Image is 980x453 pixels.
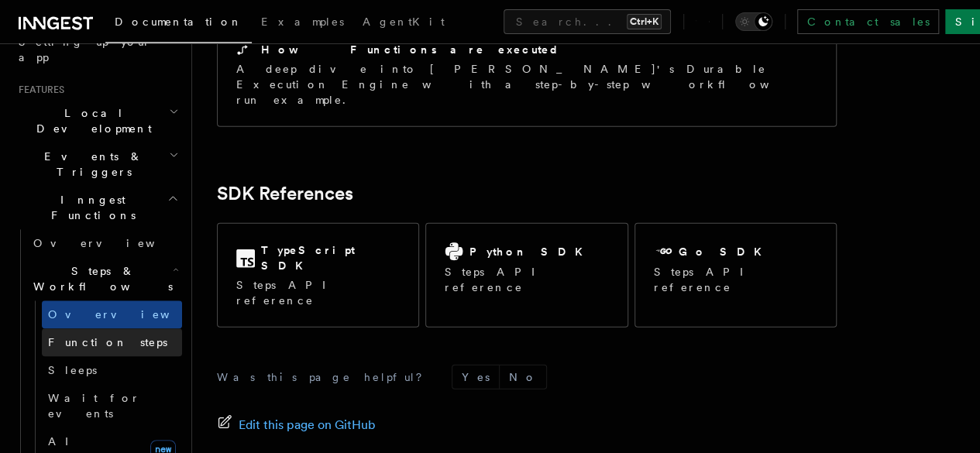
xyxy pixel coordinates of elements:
[217,183,353,204] a: SDK References
[42,384,182,427] a: Wait for events
[217,414,376,436] a: Edit this page on GitHub
[252,5,353,42] a: Examples
[261,242,400,273] h2: TypeScript SDK
[627,14,662,29] kbd: Ctrl+K
[363,15,445,28] span: AgentKit
[236,277,400,308] p: Steps API reference
[42,328,182,356] a: Function steps
[654,264,817,295] p: Steps API reference
[12,105,169,136] span: Local Development
[445,264,608,295] p: Steps API reference
[12,192,167,223] span: Inngest Functions
[12,149,169,180] span: Events & Triggers
[353,5,454,42] a: AgentKit
[48,308,208,321] span: Overview
[33,237,193,249] span: Overview
[469,244,591,259] h2: Python SDK
[261,15,344,28] span: Examples
[236,61,817,108] p: A deep dive into [PERSON_NAME]'s Durable Execution Engine with a step-by-step workflow run example.
[48,364,97,376] span: Sleeps
[115,15,242,28] span: Documentation
[48,336,167,348] span: Function steps
[12,28,182,71] a: Setting up your app
[105,5,252,43] a: Documentation
[735,12,772,31] button: Toggle dark mode
[634,223,837,328] a: Go SDKSteps API reference
[42,300,182,328] a: Overview
[500,365,546,389] button: No
[239,414,376,436] span: Edit this page on GitHub
[217,22,837,127] a: How Functions are executedA deep dive into [PERSON_NAME]'s Durable Execution Engine with a step-b...
[27,229,182,257] a: Overview
[504,9,671,34] button: Search...Ctrl+K
[425,223,628,328] a: Python SDKSteps API reference
[261,42,560,57] h2: How Functions are executed
[42,356,182,384] a: Sleeps
[217,369,433,385] p: Was this page helpful?
[12,99,182,142] button: Local Development
[452,365,499,389] button: Yes
[679,244,771,259] h2: Go SDK
[27,257,182,300] button: Steps & Workflows
[217,223,419,328] a: TypeScript SDKSteps API reference
[797,9,939,34] a: Contact sales
[12,84,64,96] span: Features
[27,263,173,294] span: Steps & Workflows
[48,392,140,420] span: Wait for events
[12,186,182,229] button: Inngest Functions
[12,142,182,186] button: Events & Triggers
